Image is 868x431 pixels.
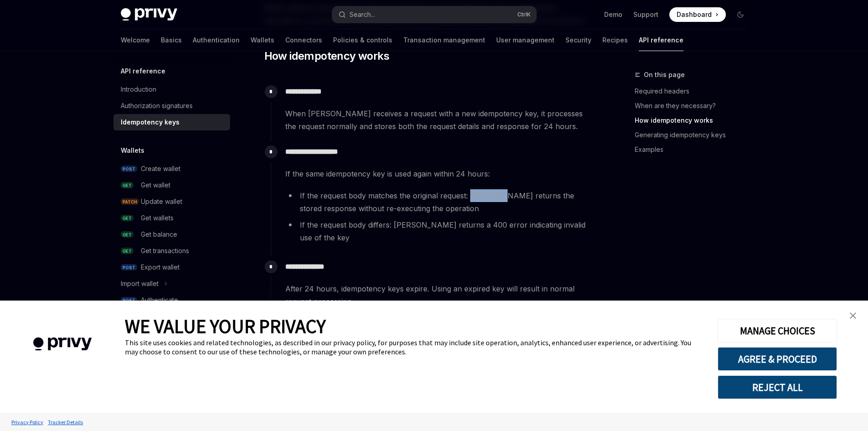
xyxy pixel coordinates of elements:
a: GETGet wallets [113,210,230,226]
a: Privacy Policy [9,414,46,430]
a: Connectors [285,29,322,51]
img: dark logo [121,8,177,21]
a: GETGet wallet [113,177,230,193]
span: WE VALUE YOUR PRIVACY [125,314,326,338]
div: Get transactions [141,245,189,256]
a: Required headers [635,84,755,99]
a: Dashboard [669,7,726,22]
a: Generating idempotency keys [635,128,755,142]
span: After 24 hours, idempotency keys expire. Using an expired key will result in normal request proce... [285,282,592,308]
a: Transaction management [403,29,485,51]
a: Idempotency keys [113,114,230,130]
a: Tracker Details [46,414,85,430]
span: On this page [644,69,685,80]
a: Policies & controls [333,29,392,51]
a: Introduction [113,81,230,98]
a: close banner [844,306,862,325]
button: AGREE & PROCEED [718,347,837,371]
div: Authenticate [141,295,178,306]
a: Examples [635,142,755,157]
h5: Wallets [121,145,144,156]
li: If the request body differs: [PERSON_NAME] returns a 400 error indicating invalid use of the key [285,218,592,244]
a: Demo [604,10,622,19]
a: PATCHUpdate wallet [113,193,230,210]
span: POST [121,166,137,172]
div: Search... [349,9,375,20]
a: When are they necessary? [635,99,755,113]
a: Basics [161,29,182,51]
li: If the request body matches the original request: [PERSON_NAME] returns the stored response witho... [285,189,592,215]
div: Export wallet [141,262,180,273]
a: Wallets [251,29,274,51]
button: REJECT ALL [718,375,837,399]
a: POSTAuthenticate [113,292,230,308]
h5: API reference [121,66,165,77]
div: Get wallets [141,213,174,223]
div: Get wallet [141,180,170,191]
a: Authentication [193,29,240,51]
div: Update wallet [141,196,182,207]
button: MANAGE CHOICES [718,319,837,343]
img: company logo [14,324,111,364]
a: Welcome [121,29,150,51]
span: When [PERSON_NAME] receives a request with a new idempotency key, it processes the request normal... [285,107,592,133]
div: Authorization signatures [121,100,193,111]
a: GETGet balance [113,226,230,243]
a: Security [565,29,591,51]
a: POSTCreate wallet [113,161,230,177]
span: If the same idempotency key is used again within 24 hours: [285,167,592,180]
div: Import wallet [121,278,159,289]
span: POST [121,264,137,271]
span: GET [121,248,134,254]
button: Import wallet [113,275,230,292]
span: Dashboard [677,10,712,19]
div: Create wallet [141,163,180,174]
span: How idempotency works [264,49,389,63]
a: How idempotency works [635,113,755,128]
span: PATCH [121,198,139,205]
a: POSTExport wallet [113,259,230,275]
a: Support [633,10,658,19]
span: POST [121,297,137,304]
span: GET [121,182,134,189]
div: Get balance [141,229,177,240]
a: Authorization signatures [113,98,230,114]
a: User management [496,29,555,51]
button: Search...CtrlK [332,6,536,23]
a: GETGet transactions [113,243,230,259]
a: API reference [639,29,683,51]
img: close banner [850,312,856,319]
div: Idempotency keys [121,117,180,128]
div: Introduction [121,84,156,95]
a: Recipes [602,29,628,51]
div: This site uses cookies and related technologies, as described in our privacy policy, for purposes... [125,338,704,356]
span: GET [121,215,134,222]
button: Toggle dark mode [733,7,748,22]
span: GET [121,231,134,238]
span: Ctrl K [517,11,531,18]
